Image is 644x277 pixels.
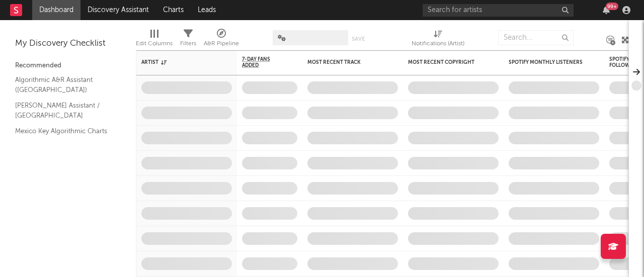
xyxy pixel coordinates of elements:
[15,126,111,137] a: Mexico Key Algorithmic Charts
[204,38,239,50] div: A&R Pipeline
[15,60,121,72] div: Recommended
[509,59,584,65] div: Spotify Monthly Listeners
[408,59,484,65] div: Most Recent Copyright
[412,38,464,50] div: Notifications (Artist)
[352,36,365,42] button: Save
[412,25,464,54] div: Notifications (Artist)
[180,25,196,54] div: Filters
[15,100,111,121] a: [PERSON_NAME] Assistant / [GEOGRAPHIC_DATA]
[141,59,217,65] div: Artist
[307,59,383,65] div: Most Recent Track
[242,56,282,68] span: 7-Day Fans Added
[423,4,574,17] input: Search for artists
[136,38,173,50] div: Edit Columns
[603,6,610,14] button: 99+
[606,3,618,10] div: 99 +
[204,25,239,54] div: A&R Pipeline
[15,74,111,95] a: Algorithmic A&R Assistant ([GEOGRAPHIC_DATA])
[498,30,574,45] input: Search...
[180,38,196,50] div: Filters
[136,25,173,54] div: Edit Columns
[15,38,121,50] div: My Discovery Checklist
